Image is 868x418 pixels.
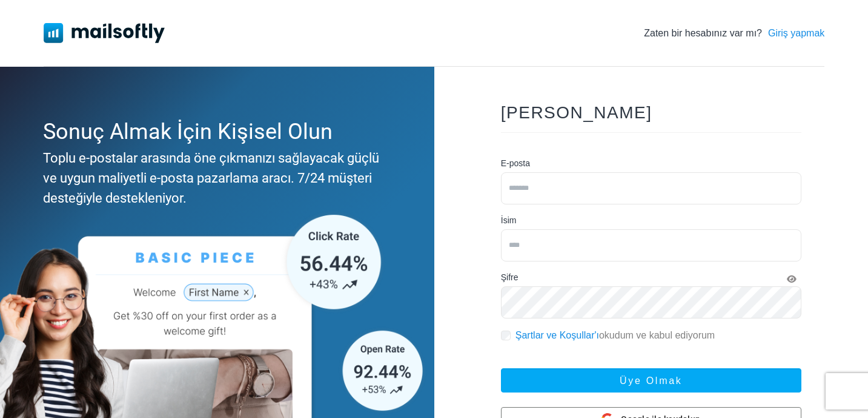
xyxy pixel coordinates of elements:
[768,28,824,38] font: Giriş yapmak
[501,158,530,168] font: E-posta
[768,26,824,41] a: Giriş yapmak
[43,119,333,144] font: Sonuç Almak İçin Kişisel Olun
[599,330,715,340] font: okudum ve kabul ediyorum
[501,215,517,225] font: İsim
[501,272,518,282] font: Şifre
[501,103,652,122] font: [PERSON_NAME]
[43,150,379,206] font: Toplu e-postalar arasında öne çıkmanızı sağlayacak güçlü ve uygun maliyetli e-posta pazarlama ara...
[620,376,682,386] font: Üye olmak
[44,23,165,42] img: Mailsoftly
[515,330,599,340] a: Şartlar ve Koşullar'ı
[501,368,801,393] button: Üye olmak
[787,275,797,283] i: Şifreyi Göster
[644,28,762,38] font: Zaten bir hesabınız var mı?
